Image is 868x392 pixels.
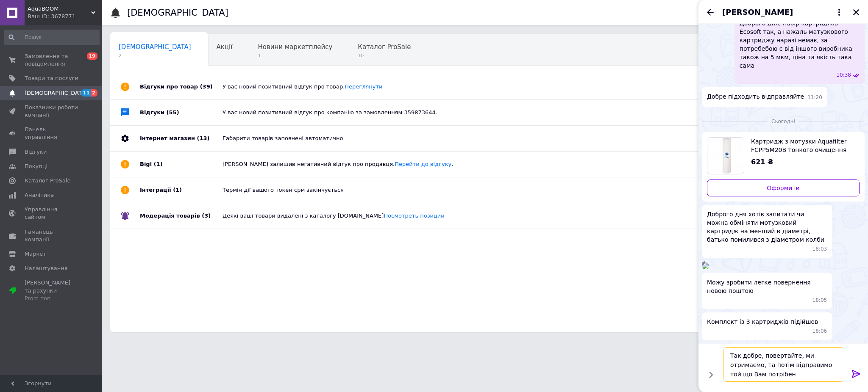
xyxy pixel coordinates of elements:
div: Ваш ID: 3678771 [28,13,102,20]
span: 11 [81,89,91,97]
span: Можу зробити легке повернення новою поштою [707,278,827,295]
span: [DEMOGRAPHIC_DATA] [25,89,87,97]
span: 11:20 10.09.2025 [807,94,822,101]
span: Комплект із 3 картриджів підійшов [707,317,818,326]
span: Налаштування [25,265,68,272]
div: 12.09.2025 [702,117,865,125]
span: 10 [358,52,411,59]
span: Добре підходить відправляйте [707,92,804,101]
div: Відгуки про товар [140,74,223,99]
img: 36e28257-3c64-410c-925b-9d9b5d2f8041_w500_h500 [702,262,709,269]
div: Габарити товарів заповнені автоматично [223,135,766,142]
span: Новини маркетплейсу [258,43,332,51]
div: У вас новий позитивний відгук про компанію за замовленням 359873644. [223,109,766,116]
div: Модерація товарів [140,203,223,229]
a: Переглянути [345,83,382,90]
button: Закрити [851,7,861,17]
span: 18:05 12.09.2025 [812,297,827,304]
span: 2 [91,89,97,97]
span: 18:06 12.09.2025 [812,328,827,335]
a: Оформити [707,179,860,196]
span: Товари та послуги [25,75,78,82]
span: Покупці [25,163,47,170]
span: Доброго дня хотів запитати чи можна обміняти мотузковий картридж на менший в діаметрі, батько пом... [707,210,827,244]
a: Посмотреть позиции [384,213,444,219]
span: 18:03 12.09.2025 [812,246,827,253]
span: Замовлення та повідомлення [25,52,78,68]
span: (55) [167,109,179,116]
span: Відгуки [25,148,47,156]
div: Інтернет магазин [140,126,223,151]
span: Каталог ProSale [25,177,70,185]
span: Аналітика [25,191,54,199]
div: Prom топ [25,295,78,302]
div: Відгуки [140,100,223,125]
span: Сьогодні [768,118,798,125]
span: 10:38 10.09.2025 [836,72,851,79]
a: Переглянути товар [707,137,860,174]
span: Каталог ProSale [358,43,411,51]
span: Картридж з мотузки Aquafilter FCPP5M20B тонкого очищення ступінь очищення 5 мікрон (5 мкм) [751,137,853,154]
textarea: Так добре, повертайте, ми отримаємо, та потім відправимо той що Вам потрібен [723,347,844,382]
span: (3) [202,213,211,219]
span: Доброго дня, набір картриджів Ecosoft так, а нажаль матузкового картриджу наразі немає, за потреб... [740,19,860,70]
span: Панель управління [25,126,78,141]
span: 1 [258,52,332,59]
span: 2 [119,52,191,59]
input: Пошук [4,30,100,45]
button: Показати кнопки [705,369,716,380]
span: Акції [217,43,233,51]
span: Гаманець компанії [25,228,78,243]
button: [PERSON_NAME] [722,7,844,18]
div: Деякі ваші товари видалені з каталогу [DOMAIN_NAME] [223,212,766,220]
span: Маркет [25,250,46,258]
h1: [DEMOGRAPHIC_DATA] [127,8,228,18]
div: Bigl [140,152,223,177]
img: 3639439096_w700_h500_kartridzh-iz-verevki.jpg [707,138,744,174]
div: У вас новий позитивний відгук про товар. [223,83,766,91]
span: [PERSON_NAME] та рахунки [25,279,78,302]
div: [PERSON_NAME] залишив негативний відгук про продавця. . [223,160,766,168]
span: 19 [87,52,97,60]
div: Термін дії вашого токен срм закінчується [223,186,766,194]
a: Перейти до відгуку [395,161,451,167]
span: 621 ₴ [751,158,773,166]
span: [DEMOGRAPHIC_DATA] [119,43,191,51]
span: (1) [154,161,163,167]
div: Інтеграції [140,177,223,203]
button: Назад [705,7,715,17]
span: [PERSON_NAME] [722,7,793,18]
span: (39) [200,83,213,90]
span: Показники роботи компанії [25,104,78,119]
span: AquaBOOM [28,5,91,13]
span: Управління сайтом [25,206,78,221]
span: (13) [197,135,209,141]
span: (1) [173,187,182,193]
